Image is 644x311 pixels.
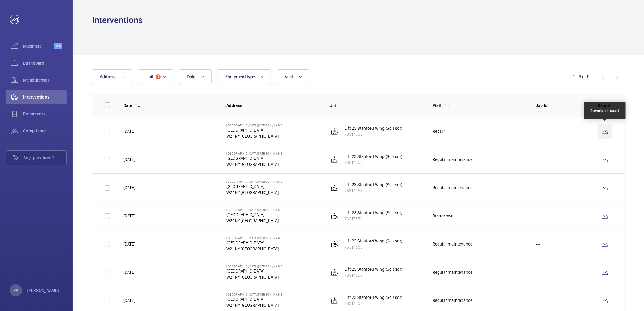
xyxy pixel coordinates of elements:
[344,131,403,137] p: 76317553
[344,159,403,166] p: 76317553
[54,43,62,49] span: Beta
[331,156,338,163] img: platform_lift.svg
[285,74,293,79] span: Visit
[226,189,284,196] p: W2 1NY [GEOGRAPHIC_DATA]
[23,94,67,100] span: Interventions
[433,241,472,247] div: Regular maintenance
[536,185,541,191] p: ---
[536,241,541,247] p: ---
[344,182,403,188] p: Lift 23 Stanford Wing (Scissor)
[225,74,255,79] span: Equipment type
[100,74,116,79] span: Address
[23,128,67,134] span: Compliance
[123,185,135,191] p: [DATE]
[123,128,135,134] p: [DATE]
[344,210,403,216] p: Lift 23 Stanford Wing (Scissor)
[123,269,135,275] p: [DATE]
[92,15,143,26] h1: Interventions
[218,69,271,84] button: Equipment type
[331,184,338,191] img: platform_lift.svg
[344,244,403,250] p: 76317553
[226,183,284,189] p: [GEOGRAPHIC_DATA]
[23,155,66,161] span: Any questions ?
[23,111,67,117] span: Documents
[226,133,284,139] p: W2 1NY [GEOGRAPHIC_DATA]
[433,297,472,303] div: Regular maintenance
[226,296,284,302] p: [GEOGRAPHIC_DATA]
[344,294,403,300] p: Lift 23 Stanford Wing (Scissor)
[331,240,338,248] img: platform_lift.svg
[536,213,541,219] p: ---
[146,74,153,79] span: Unit
[433,185,472,191] div: Regular maintenance
[123,102,132,109] p: Date
[433,269,472,275] div: Regular maintenance
[226,218,284,224] p: W2 1NY [GEOGRAPHIC_DATA]
[13,287,18,293] p: RA
[226,127,284,133] p: [GEOGRAPHIC_DATA]
[226,302,284,308] p: W2 1NY [GEOGRAPHIC_DATA]
[226,102,320,109] p: Address
[331,212,338,219] img: platform_lift.svg
[226,268,284,274] p: [GEOGRAPHIC_DATA]
[226,155,284,161] p: [GEOGRAPHIC_DATA]
[123,213,135,219] p: [DATE]
[23,60,67,66] span: Dashboard
[573,74,590,80] div: 1 – 9 of 9
[138,69,173,84] button: Unit1
[536,128,541,134] p: ---
[536,297,541,303] p: ---
[226,152,284,155] p: [GEOGRAPHIC_DATA][PERSON_NAME]
[226,208,284,212] p: [GEOGRAPHIC_DATA][PERSON_NAME]
[27,287,59,293] p: [PERSON_NAME]
[344,300,403,306] p: 76317553
[226,161,284,167] p: W2 1NY [GEOGRAPHIC_DATA]
[123,297,135,303] p: [DATE]
[226,236,284,240] p: [GEOGRAPHIC_DATA][PERSON_NAME]
[344,216,403,222] p: 76317553
[433,102,442,109] p: Visit
[187,74,196,79] span: Date
[590,108,619,113] div: Download report
[433,128,445,134] div: Repair
[344,125,403,131] p: Lift 23 Stanford Wing (Scissor)
[226,293,284,296] p: [GEOGRAPHIC_DATA][PERSON_NAME]
[331,128,338,135] img: platform_lift.svg
[226,180,284,183] p: [GEOGRAPHIC_DATA][PERSON_NAME]
[226,240,284,246] p: [GEOGRAPHIC_DATA]
[331,297,338,304] img: platform_lift.svg
[344,188,403,194] p: 76317553
[277,69,309,84] button: Visit
[226,246,284,252] p: W2 1NY [GEOGRAPHIC_DATA]
[330,102,423,109] p: Unit
[344,153,403,159] p: Lift 23 Stanford Wing (Scissor)
[156,74,161,79] span: 1
[344,272,403,278] p: 76317553
[344,266,403,272] p: Lift 23 Stanford Wing (Scissor)
[331,269,338,276] img: platform_lift.svg
[536,156,541,162] p: ---
[433,213,454,219] div: Breakdown
[226,264,284,268] p: [GEOGRAPHIC_DATA][PERSON_NAME]
[179,69,212,84] button: Date
[344,238,403,244] p: Lift 23 Stanford Wing (Scissor)
[23,43,54,49] span: Maximize
[226,212,284,218] p: [GEOGRAPHIC_DATA]
[92,69,132,84] button: Address
[433,156,472,162] div: Regular maintenance
[226,274,284,280] p: W2 1NY [GEOGRAPHIC_DATA]
[23,77,67,83] span: My addresses
[123,156,135,162] p: [DATE]
[123,241,135,247] p: [DATE]
[536,269,541,275] p: ---
[226,123,284,127] p: [GEOGRAPHIC_DATA][PERSON_NAME]
[536,102,588,109] p: Job Id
